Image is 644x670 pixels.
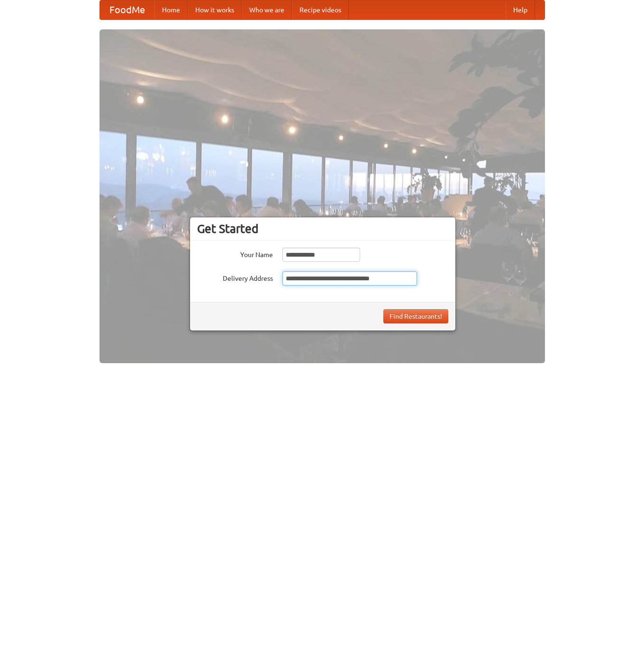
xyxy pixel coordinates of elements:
a: Help [506,0,535,19]
a: Who we are [242,0,292,19]
label: Delivery Address [197,271,273,283]
a: FoodMe [100,0,154,19]
a: Home [154,0,188,19]
a: Recipe videos [292,0,349,19]
label: Your Name [197,248,273,259]
h3: Get Started [197,222,448,236]
a: How it works [188,0,242,19]
button: Find Restaurants! [383,309,448,323]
